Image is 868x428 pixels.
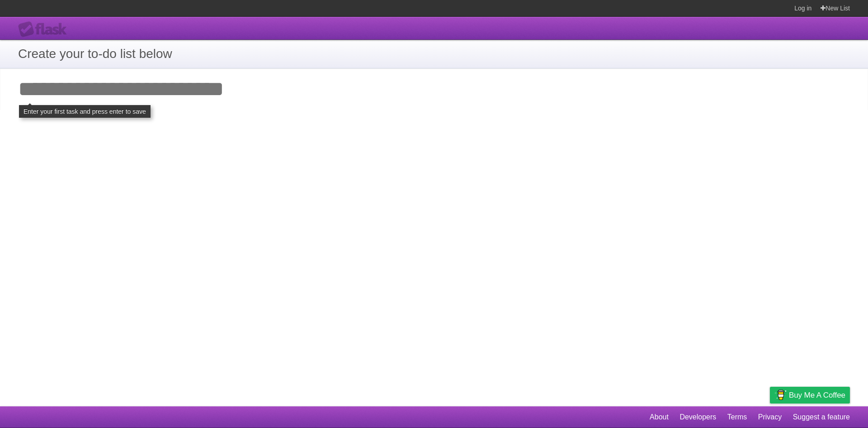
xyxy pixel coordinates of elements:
[18,44,850,63] h1: Create your to-do list below
[774,387,787,403] img: Buy me a coffee
[650,409,669,426] a: About
[758,409,782,426] a: Privacy
[679,409,716,426] a: Developers
[789,387,845,403] span: Buy me a coffee
[727,409,747,426] a: Terms
[793,409,850,426] a: Suggest a feature
[18,21,72,38] div: Flask
[770,387,850,404] a: Buy me a coffee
